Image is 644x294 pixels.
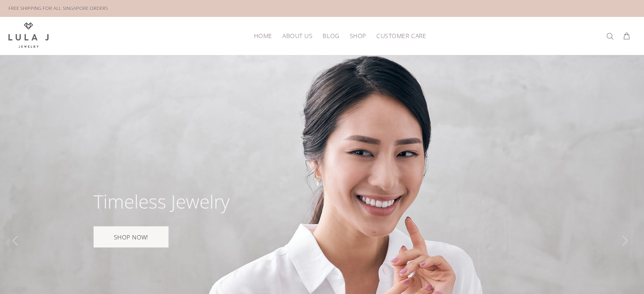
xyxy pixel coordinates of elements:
[277,29,318,42] a: About Us
[371,29,426,42] a: Customer Care
[8,4,108,13] div: FREE SHIPPING FOR ALL SINGAPORE ORDERS
[350,33,366,39] span: Shop
[376,33,426,39] span: Customer Care
[249,29,277,42] a: HOME
[318,29,344,42] a: Blog
[345,29,371,42] a: Shop
[94,226,169,247] a: SHOP NOW!
[282,33,312,39] span: About Us
[94,192,229,211] div: Timeless Jewelry
[323,33,339,39] span: Blog
[254,33,272,39] span: HOME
